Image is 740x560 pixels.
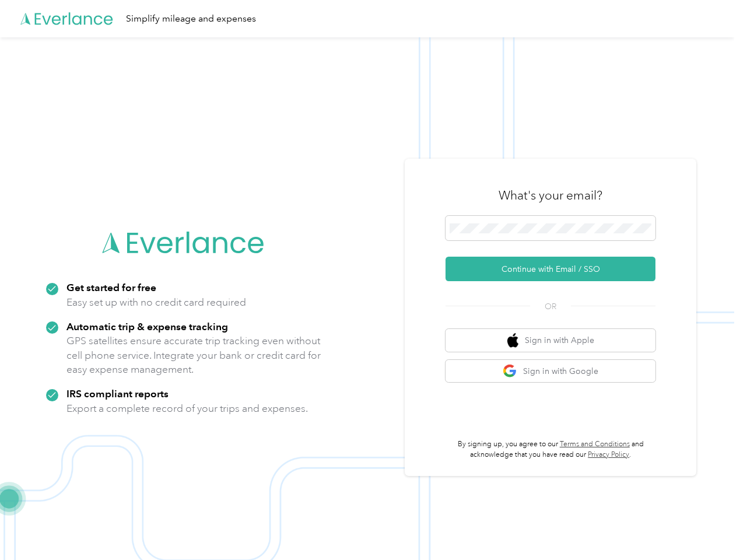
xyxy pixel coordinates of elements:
a: Privacy Policy [588,450,629,459]
img: google logo [503,364,517,379]
p: Export a complete record of your trips and expenses. [66,401,308,416]
h3: What's your email? [499,187,602,204]
button: google logoSign in with Google [446,360,655,383]
button: apple logoSign in with Apple [446,329,655,352]
img: apple logo [507,333,519,348]
button: Continue with Email / SSO [446,257,655,281]
p: Easy set up with no credit card required [66,295,246,310]
p: By signing up, you agree to our and acknowledge that you have read our . [446,439,655,460]
strong: IRS compliant reports [66,387,169,400]
strong: Get started for free [66,281,156,293]
span: OR [530,300,571,313]
p: GPS satellites ensure accurate trip tracking even without cell phone service. Integrate your bank... [66,334,321,377]
div: Simplify mileage and expenses [126,12,256,26]
a: Terms and Conditions [560,440,630,449]
strong: Automatic trip & expense tracking [66,320,228,332]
